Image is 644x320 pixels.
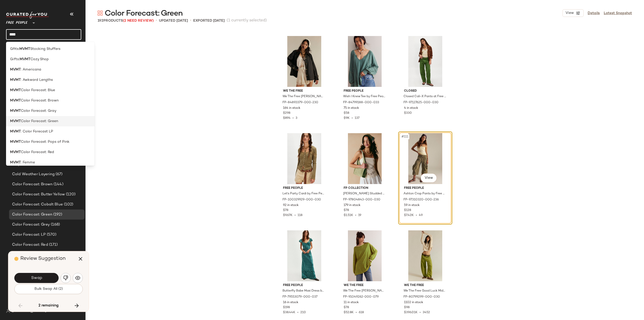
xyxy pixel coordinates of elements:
[193,18,225,23] p: Exported [DATE]
[343,94,386,99] span: Wish I Knew Tee by Free People in Green, Size: S
[359,311,364,314] span: 618
[10,57,20,62] span: Gifts:
[10,88,21,93] b: MVMT
[10,77,21,83] b: MVMT
[404,106,418,111] span: 4 in stock
[6,12,49,19] img: cfy_white_logo.C9jOOHJF.svg
[279,230,330,281] img: 79553079_037_a
[75,275,80,280] img: svg%3e
[565,11,574,15] span: View
[604,11,632,16] a: Latest Snapshot
[10,119,21,124] b: MVMT
[38,303,59,308] span: 2 remaining
[283,198,321,202] span: FP-100329929-000-030
[343,295,379,299] span: FP-91049262-000-079
[340,36,390,87] img: 84799188_033_a
[404,300,423,305] span: 1102 in stock
[340,133,390,184] img: 97804843_030_f
[340,230,390,281] img: 91049262_079_a
[358,214,361,217] span: 19
[344,214,353,217] span: $1.51K
[296,117,297,120] span: 3
[46,232,57,238] span: (570)
[6,17,28,26] span: Free People
[283,111,290,116] span: $298
[404,305,410,310] span: $98
[34,287,63,291] span: Bulk Swap All (2)
[283,300,298,305] span: 16 in stock
[562,9,584,17] button: View
[12,212,52,218] span: Color Forecast: Green
[63,202,73,207] span: (102)
[295,311,300,314] span: •
[344,117,350,120] span: $9K
[21,129,53,134] span: : Color Forecast LP
[283,289,325,293] span: Butterfly Babe Maxi Dress by Free People in Green, Size: XL
[344,283,386,288] span: We The Free
[283,208,288,213] span: $78
[293,214,298,217] span: •
[404,289,446,293] span: We The Free Good Luck Mid-Rise Barrel Jeans at Free People in [GEOGRAPHIC_DATA], Size: 24
[298,214,302,217] span: 118
[21,77,53,83] span: : Awkward Lengths
[12,192,65,197] span: Color Forecast: Butter Yellow
[344,208,349,213] span: $78
[30,57,49,62] span: Cozy Shop
[21,98,59,103] span: Color Forecast: Brown
[12,202,63,207] span: Color Forecast: Cobalt Blue
[10,108,21,114] b: MVMT
[14,273,59,283] button: Swap
[283,94,325,99] span: We The Free [PERSON_NAME] Waxed Jacket at Free People in Green, Size: S
[12,232,46,238] span: Color Forecast: LP
[63,275,68,280] img: svg%3e
[227,18,267,24] span: (1 currently selected)
[12,242,48,248] span: Color Forecast: Red
[283,311,295,314] span: $38.44K
[48,242,58,248] span: (171)
[283,117,291,120] span: $894
[21,139,69,145] span: Color Forecast: Pops of Pink
[344,311,354,314] span: $52.8K
[400,133,451,184] img: 97310320_236_a
[404,283,447,288] span: We The Free
[283,186,326,191] span: Free People
[404,94,446,99] span: Closed Cali-X Pants at Free People in [GEOGRAPHIC_DATA], Size: 30
[21,67,41,72] span: : Americana
[344,111,349,116] span: $58
[50,222,60,228] span: (168)
[10,160,21,165] b: MVMT
[30,46,60,52] span: Stocking Stuffers
[10,150,21,155] b: MVMT
[404,198,439,202] span: FP-97310320-000-236
[52,212,62,218] span: (192)
[283,192,325,196] span: Let's Party Cardi by Free People in Green, Size: XS
[353,214,358,217] span: •
[404,100,438,105] span: FP-97127625-000-030
[14,284,83,294] button: Bulk Swap All (2)
[283,203,299,208] span: 92 in stock
[343,198,380,202] span: FP-97804843-000-030
[123,19,154,23] span: (2 Need Review)
[344,305,349,310] span: $78
[283,100,318,105] span: FP-84893379-000-230
[344,186,386,191] span: FP Collection
[19,46,30,52] b: MVMT
[283,305,290,310] span: $198
[404,89,447,93] span: Closed
[20,57,30,62] b: MVMT
[401,134,409,139] span: #111
[400,230,451,281] img: 80799299_030_d
[400,36,451,87] img: 97127625_030_a
[283,106,300,111] span: 164 in stock
[404,311,418,314] span: $396.01K
[55,171,63,177] span: (67)
[98,19,103,23] span: 192
[12,171,55,177] span: Cold Weather Layering
[588,11,600,16] a: Details
[10,129,21,134] b: MVMT
[283,89,326,93] span: We The Free
[53,182,63,187] span: (144)
[279,36,330,87] img: 84893379_230_k
[344,203,360,208] span: 179 in stock
[98,11,103,16] img: svg%3e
